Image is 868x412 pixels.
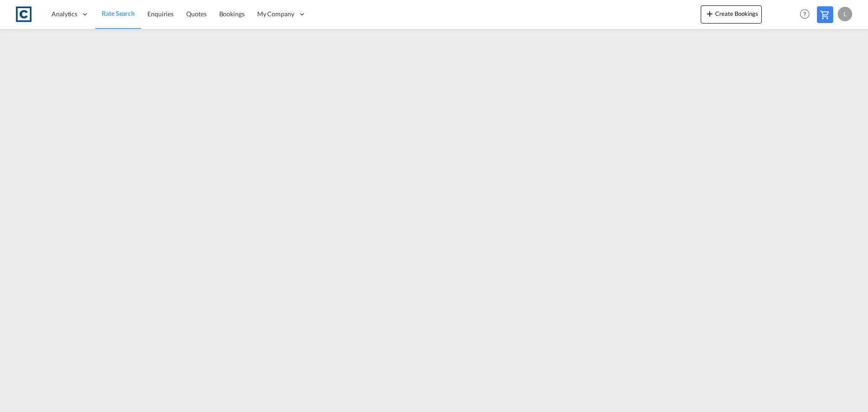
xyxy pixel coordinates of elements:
div: L [838,7,852,21]
span: Rate Search [102,9,135,17]
md-icon: icon-plus 400-fg [704,8,715,19]
span: Analytics [52,9,77,19]
span: Bookings [219,10,245,18]
span: Help [797,6,812,22]
span: My Company [257,9,294,19]
button: icon-plus 400-fgCreate Bookings [701,5,762,24]
div: Help [797,6,817,23]
img: 1fdb9190129311efbfaf67cbb4249bed.jpeg [14,4,34,24]
span: Quotes [186,10,206,18]
span: Enquiries [147,10,174,18]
